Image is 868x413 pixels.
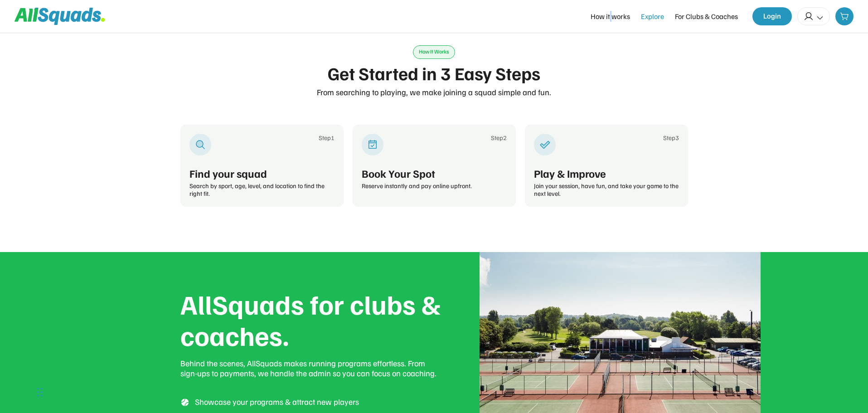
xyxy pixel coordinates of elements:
[189,182,335,198] div: Search by sport, age, level, and location to find the right fit.
[189,166,335,180] div: Find your squad
[195,397,443,407] div: Showcase your programs & attract new players
[491,134,507,142] div: Step2
[413,45,455,59] div: How It Works
[534,166,679,180] div: Play & Improve
[180,288,443,351] div: AllSquads for clubs & coaches.
[641,11,664,22] div: Explore
[752,7,792,25] button: Login
[362,182,507,190] div: Reserve instantly and pay online upfront.
[362,166,507,180] div: Book Your Spot
[534,182,679,198] div: Join your session, have fun, and take your game to the next level.
[319,134,335,142] div: Step1
[180,358,443,379] div: Behind the scenes, AllSquads makes running programs effortless. From sign-ups to payments, we han...
[663,134,679,142] div: Step3
[328,63,540,83] div: Get Started in 3 Easy Steps
[591,11,630,22] div: How it works
[180,87,688,97] div: From searching to playing, we make joining a squad simple and fun.
[675,11,738,22] div: For Clubs & Coaches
